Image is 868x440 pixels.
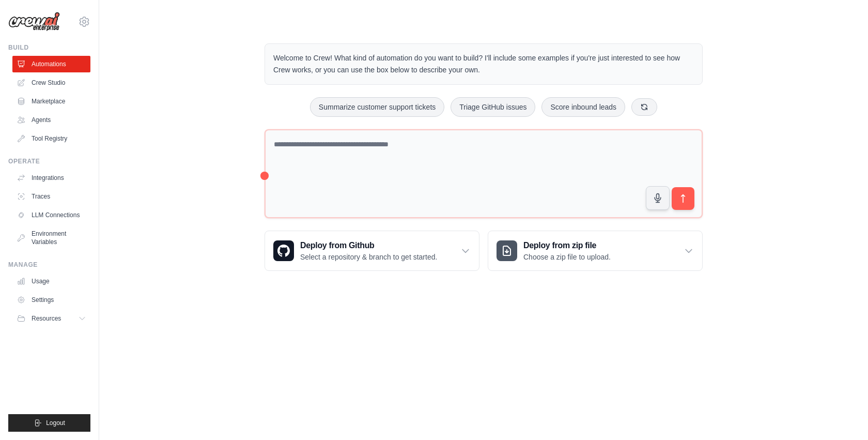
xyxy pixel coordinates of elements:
[836,345,844,353] button: Close walkthrough
[8,261,90,269] div: Manage
[12,130,90,147] a: Tool Registry
[32,314,61,323] span: Resources
[12,310,90,327] button: Resources
[8,414,90,432] button: Logout
[541,97,625,117] button: Score inbound leads
[273,52,694,76] p: Welcome to Crew! What kind of automation do you want to build? I'll include some examples if you'...
[12,207,90,223] a: LLM Connections
[671,359,831,373] h3: Create an automation
[8,12,60,32] img: Logo
[12,56,90,72] a: Automations
[12,74,90,91] a: Crew Studio
[678,347,700,355] span: Step 1
[12,188,90,205] a: Traces
[12,112,90,128] a: Agents
[451,97,535,117] button: Triage GitHub issues
[12,273,90,290] a: Usage
[300,239,437,252] h3: Deploy from Github
[300,252,437,262] p: Select a repository & branch to get started.
[523,252,611,262] p: Choose a zip file to upload.
[12,292,90,308] a: Settings
[12,170,90,186] a: Integrations
[46,419,65,427] span: Logout
[310,97,444,117] button: Summarize customer support tickets
[523,239,611,252] h3: Deploy from zip file
[8,157,90,165] div: Operate
[671,377,831,411] p: Describe the automation you want to build, select an example option, or use the microphone to spe...
[12,225,90,250] a: Environment Variables
[8,43,90,52] div: Build
[12,93,90,110] a: Marketplace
